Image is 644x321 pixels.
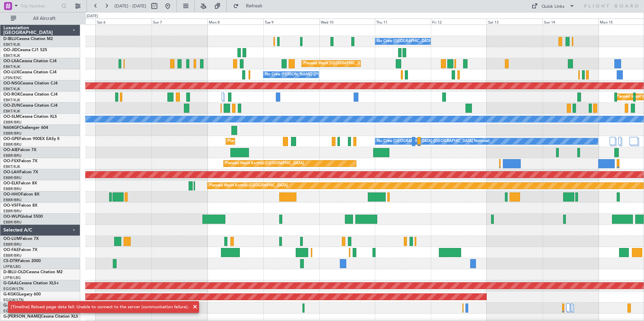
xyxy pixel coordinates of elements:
[377,36,490,46] div: No Crew [GEOGRAPHIC_DATA] ([GEOGRAPHIC_DATA] National)
[375,19,431,25] div: Thu 11
[528,1,578,11] button: Quick Links
[3,170,38,174] a: OO-LAHFalcon 7X
[3,164,20,169] a: EBKT/KJK
[3,292,19,296] span: G-KGKG
[3,286,24,291] a: EGGW/LTN
[3,186,22,191] a: EBBR/BRU
[3,70,19,74] span: OO-LUX
[3,126,48,130] a: N604GFChallenger 604
[3,181,37,185] a: OO-ELKFalcon 8X
[3,159,37,163] a: OO-FSXFalcon 7X
[3,253,22,258] a: EBBR/BRU
[265,70,346,80] div: No Crew [PERSON_NAME] ([PERSON_NAME])
[3,281,59,285] a: G-GAALCessna Citation XLS+
[115,3,146,9] span: [DATE] - [DATE]
[3,204,19,208] span: OO-VSF
[3,270,26,274] span: D-IBLU-OLD
[3,131,22,136] a: EBBR/BRU
[3,175,22,180] a: EBBR/BRU
[3,153,22,158] a: EBBR/BRU
[3,181,19,185] span: OO-ELK
[3,126,19,130] span: N604GF
[7,13,73,24] button: All Aircraft
[3,215,43,219] a: OO-WLPGlobal 5500
[3,93,20,97] span: OO-ROK
[542,3,565,10] div: Quick Links
[230,1,270,11] button: Refresh
[3,275,21,280] a: LFPB/LBG
[487,19,543,25] div: Sat 13
[3,192,21,197] span: OO-HHO
[3,37,53,41] a: D-IBLUCessna Citation M2
[3,259,18,263] span: CS-DTR
[3,292,41,296] a: G-KGKGLegacy 600
[319,19,375,25] div: Wed 10
[3,93,58,97] a: OO-ROKCessna Citation CJ4
[3,37,17,41] span: D-IBLU
[3,59,19,63] span: OO-LXA
[96,19,152,25] div: Sat 6
[3,259,41,263] a: CS-DTRFalcon 2000
[3,248,37,252] a: OO-FAEFalcon 7X
[3,42,20,47] a: EBKT/KJK
[3,98,20,103] a: EBKT/KJK
[303,59,425,69] div: Planned Maint [GEOGRAPHIC_DATA] ([GEOGRAPHIC_DATA] National)
[3,215,20,219] span: OO-WLP
[3,81,58,85] a: OO-NSGCessna Citation CJ4
[228,136,350,146] div: Planned Maint [GEOGRAPHIC_DATA] ([GEOGRAPHIC_DATA] National)
[3,170,20,174] span: OO-LAH
[3,209,22,214] a: EBBR/BRU
[3,137,59,141] a: OO-GPEFalcon 900EX EASy II
[3,237,39,241] a: OO-LUMFalcon 7X
[11,304,189,311] div: [Timeline] Reload page data fail: Unable to connect to the server (communication failure).
[21,1,59,11] input: Trip Number
[3,75,22,80] a: LFSN/ENC
[3,198,22,203] a: EBBR/BRU
[3,264,21,269] a: LFPB/LBG
[225,158,304,169] div: Planned Maint Kortrijk-[GEOGRAPHIC_DATA]
[3,115,57,119] a: OO-SLMCessna Citation XLS
[3,104,20,108] span: OO-ZUN
[377,136,490,146] div: No Crew [GEOGRAPHIC_DATA] ([GEOGRAPHIC_DATA] National)
[3,142,22,147] a: EBBR/BRU
[3,220,22,225] a: EBBR/BRU
[3,48,47,52] a: OO-JIDCessna CJ1 525
[3,86,20,92] a: EBKT/KJK
[431,19,487,25] div: Fri 12
[3,64,20,69] a: EBKT/KJK
[3,242,22,247] a: EBBR/BRU
[543,19,599,25] div: Sun 14
[87,13,98,19] div: [DATE]
[3,148,18,152] span: OO-AIE
[3,59,57,63] a: OO-LXACessna Citation CJ4
[240,4,268,8] span: Refresh
[207,19,263,25] div: Mon 8
[3,48,18,52] span: OO-JID
[3,70,57,74] a: OO-LUXCessna Citation CJ4
[263,19,319,25] div: Tue 9
[3,248,19,252] span: OO-FAE
[3,237,20,241] span: OO-LUM
[3,120,22,125] a: EBBR/BRU
[3,81,20,85] span: OO-NSG
[3,115,20,119] span: OO-SLM
[3,137,19,141] span: OO-GPE
[3,270,63,274] a: D-IBLU-OLDCessna Citation M2
[3,192,39,197] a: OO-HHOFalcon 8X
[152,19,207,25] div: Sun 7
[3,204,37,208] a: OO-VSFFalcon 8X
[3,159,19,163] span: OO-FSX
[3,281,19,285] span: G-GAAL
[3,53,20,58] a: EBKT/KJK
[3,109,20,114] a: EBKT/KJK
[18,16,71,21] span: All Aircraft
[209,181,288,191] div: Planned Maint Kortrijk-[GEOGRAPHIC_DATA]
[3,148,36,152] a: OO-AIEFalcon 7X
[3,104,58,108] a: OO-ZUNCessna Citation CJ4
